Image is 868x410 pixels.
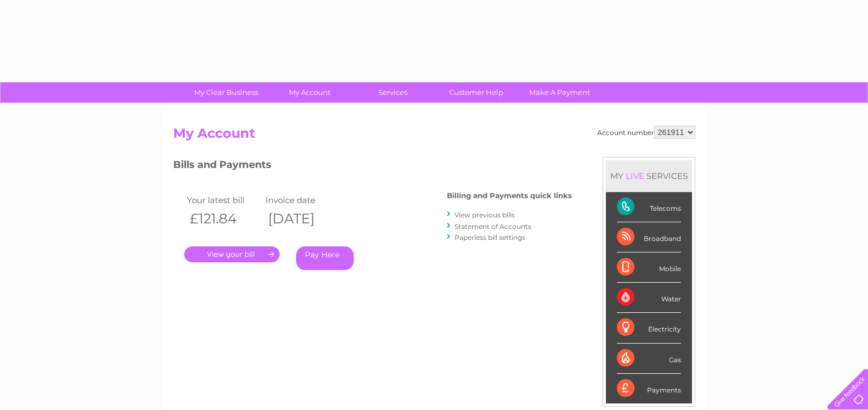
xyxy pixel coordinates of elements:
[296,246,354,270] a: Pay Here
[455,233,525,241] a: Paperless bill settings
[617,283,681,313] div: Water
[617,344,681,374] div: Gas
[597,126,695,139] div: Account number
[173,126,695,147] h2: My Account
[184,207,263,230] th: £121.84
[447,192,572,200] h4: Billing and Payments quick links
[431,82,521,103] a: Customer Help
[617,252,681,283] div: Mobile
[455,211,515,219] a: View previous bills
[348,82,438,103] a: Services
[184,193,263,207] td: Your latest bill
[606,160,692,192] div: MY SERVICES
[263,193,342,207] td: Invoice date
[514,82,605,103] a: Make A Payment
[617,374,681,403] div: Payments
[455,222,531,231] a: Statement of Accounts
[617,192,681,222] div: Telecoms
[623,171,646,181] div: LIVE
[181,82,271,103] a: My Clear Business
[184,246,280,262] a: .
[264,82,355,103] a: My Account
[617,313,681,343] div: Electricity
[173,157,572,176] h3: Bills and Payments
[263,207,342,230] th: [DATE]
[617,222,681,252] div: Broadband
